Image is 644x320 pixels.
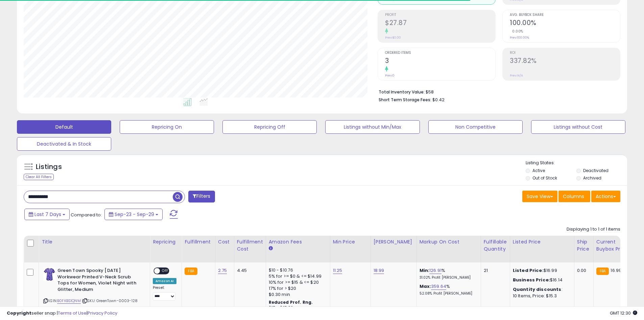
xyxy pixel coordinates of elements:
[510,29,523,34] small: 0.00%
[577,268,588,274] div: 0.00
[153,285,176,301] div: Preset:
[17,120,111,134] button: Default
[416,236,481,262] th: The percentage added to the cost of goods (COGS) that forms the calculator for Min & Max prices.
[237,268,261,274] div: 4.45
[17,137,111,151] button: Deactivated & In Stock
[583,168,609,173] label: Deactivated
[71,212,102,218] span: Compared to:
[513,293,569,299] div: 10 Items, Price: $15.3
[513,286,562,293] b: Quantity discounts
[428,120,523,134] button: Non Competitive
[558,191,590,202] button: Columns
[42,238,147,246] div: Title
[510,19,620,28] h2: 100.00%
[269,238,327,246] div: Amazon Fees
[513,238,571,246] div: Listed Price
[513,268,569,274] div: $16.99
[563,193,584,200] span: Columns
[432,97,445,103] span: $0.42
[531,120,625,134] button: Listings without Cost
[269,268,325,273] div: $10 - $10.76
[510,13,620,17] span: Avg. Buybox Share
[510,51,620,55] span: ROI
[24,209,70,220] button: Last 7 Days
[420,268,476,280] div: %
[379,97,431,103] b: Short Term Storage Fees:
[325,120,420,134] button: Listings without Min/Max
[374,238,414,246] div: [PERSON_NAME]
[269,299,313,305] b: Reduced Prof. Rng.
[185,238,212,246] div: Fulfillment
[218,238,231,246] div: Cost
[591,191,620,202] button: Actions
[82,298,138,303] span: | SKU: GreenTown-0003-128
[57,268,140,294] b: Green Town Spooky [DATE] Workwear Printed V-Neck Scrub Tops for Women, Violet Night with Glitter,...
[269,285,325,292] div: 17% for > $20
[115,211,154,218] span: Sep-23 - Sep-29
[58,310,87,316] a: Terms of Use
[510,36,529,40] small: Prev: 100.00%
[513,277,550,283] b: Business Price:
[420,275,476,280] p: 31.02% Profit [PERSON_NAME]
[431,283,446,290] a: 359.64
[532,175,557,181] label: Out of Stock
[222,120,317,134] button: Repricing Off
[526,160,627,166] p: Listing States:
[385,51,495,55] span: Ordered Items
[43,268,56,281] img: 51tvm5xAnxL._SL40_.jpg
[153,278,176,284] div: Amazon AI
[57,298,81,304] a: B0FKBS1QNM
[24,174,54,180] div: Clear All Filters
[120,120,214,134] button: Repricing On
[420,291,476,296] p: 52.08% Profit [PERSON_NAME]
[513,277,569,283] div: $16.14
[577,238,591,253] div: Ship Price
[420,283,431,290] b: Max:
[484,268,505,274] div: 21
[269,292,325,298] div: $0.30 min
[610,310,637,316] span: 2025-10-7 12:30 GMT
[237,238,263,253] div: Fulfillment Cost
[385,73,395,78] small: Prev: 0
[218,267,227,274] a: 2.75
[513,286,569,293] div: :
[429,267,442,274] a: 126.91
[7,310,31,316] strong: Copyright
[104,209,163,220] button: Sep-23 - Sep-29
[596,238,631,253] div: Current Buybox Price
[34,211,61,218] span: Last 7 Days
[160,268,171,274] span: OFF
[333,238,368,246] div: Min Price
[7,310,117,317] div: seller snap | |
[385,19,495,28] h2: $27.87
[510,73,523,78] small: Prev: N/A
[510,57,620,66] h2: 337.82%
[532,168,545,173] label: Active
[420,283,476,296] div: %
[374,267,384,274] a: 18.99
[153,238,179,246] div: Repricing
[583,175,601,181] label: Archived
[379,89,425,95] b: Total Inventory Value:
[88,310,117,316] a: Privacy Policy
[596,268,609,275] small: FBA
[269,273,325,279] div: 5% for >= $0 & <= $14.99
[379,87,615,95] li: $58
[385,57,495,66] h2: 3
[188,191,215,202] button: Filters
[36,162,62,172] h5: Listings
[269,279,325,285] div: 10% for >= $15 & <= $20
[420,267,430,274] b: Min:
[567,226,620,233] div: Displaying 1 to 1 of 1 items
[269,305,325,311] div: $15 - $15.83
[420,238,478,246] div: Markup on Cost
[333,267,342,274] a: 11.25
[269,246,273,252] small: Amazon Fees.
[385,36,401,40] small: Prev: $0.00
[513,267,544,274] b: Listed Price:
[484,238,507,253] div: Fulfillable Quantity
[611,267,621,274] span: 16.99
[185,268,197,275] small: FBA
[385,13,495,17] span: Profit
[522,191,557,202] button: Save View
